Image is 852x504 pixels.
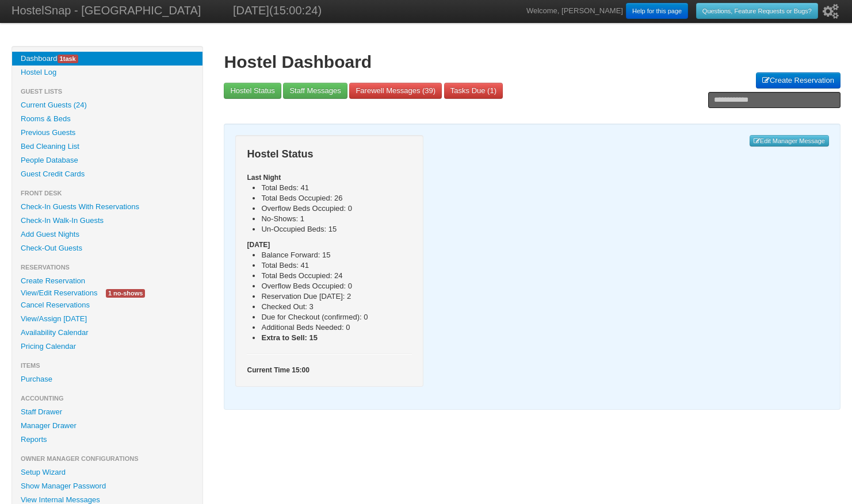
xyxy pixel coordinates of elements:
[12,326,203,340] a: Availability Calendar
[247,365,411,375] h5: Current Time 15:00
[12,112,203,126] a: Rooms & Beds
[12,126,203,140] a: Previous Guests
[626,3,688,19] a: Help for this page
[12,359,203,372] li: Items
[12,52,203,66] a: Dashboard1task
[12,140,203,153] a: Bed Cleaning List
[12,312,203,326] a: View/Assign [DATE]
[60,55,63,62] span: 1
[425,86,433,95] span: 39
[12,419,203,433] a: Manager Drawer
[750,135,829,147] a: Edit Manager Message
[823,4,839,19] i: Setup Wizard
[12,391,203,405] li: Accounting
[261,183,411,193] li: Total Beds: 41
[261,250,411,260] li: Balance Forward: 15
[261,302,411,312] li: Checked Out: 3
[261,312,411,322] li: Due for Checkout (confirmed): 0
[12,260,203,274] li: Reservations
[261,224,411,234] li: Un-Occupied Beds: 15
[349,83,442,99] a: Farewell Messages (39)
[269,4,322,17] span: (15:00:24)
[12,465,203,479] a: Setup Wizard
[12,214,203,228] a: Check-In Walk-In Guests
[261,281,411,291] li: Overflow Beds Occupied: 0
[12,452,203,465] li: Owner Manager Configurations
[261,214,411,224] li: No-Shows: 1
[224,52,840,72] h1: Hostel Dashboard
[12,84,203,98] li: Guest Lists
[12,98,203,112] a: Current Guests (24)
[12,200,203,214] a: Check-In Guests With Reservations
[756,72,840,89] a: Create Reservation
[444,83,503,99] a: Tasks Due (1)
[247,240,411,250] h5: [DATE]
[261,260,411,271] li: Total Beds: 41
[58,55,78,63] span: task
[12,433,203,447] a: Reports
[12,186,203,200] li: Front Desk
[12,287,106,299] a: View/Edit Reservations
[12,372,203,386] a: Purchase
[261,322,411,333] li: Additional Beds Needed: 0
[224,83,281,99] a: Hostel Status
[490,86,494,95] span: 1
[97,287,154,299] a: 1 no-shows
[12,241,203,255] a: Check-Out Guests
[12,228,203,241] a: Add Guest Nights
[106,289,145,298] span: 1 no-shows
[261,271,411,281] li: Total Beds Occupied: 24
[12,153,203,167] a: People Database
[247,172,411,183] h5: Last Night
[261,203,411,214] li: Overflow Beds Occupied: 0
[12,167,203,181] a: Guest Credit Cards
[283,83,347,99] a: Staff Messages
[696,3,818,19] a: Questions, Feature Requests or Bugs?
[261,333,318,342] b: Extra to Sell: 15
[12,479,203,493] a: Show Manager Password
[12,405,203,419] a: Staff Drawer
[247,147,411,162] h3: Hostel Status
[12,274,203,288] a: Create Reservation
[261,291,411,302] li: Reservation Due [DATE]: 2
[12,66,203,79] a: Hostel Log
[261,193,411,203] li: Total Beds Occupied: 26
[12,340,203,353] a: Pricing Calendar
[12,298,203,312] a: Cancel Reservations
